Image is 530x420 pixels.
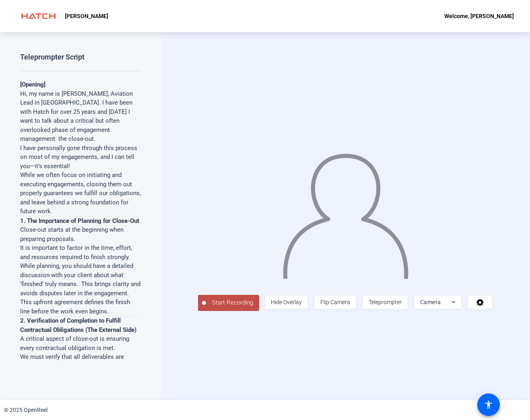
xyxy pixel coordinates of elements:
[20,225,141,243] p: Close-out starts at the beginning when preparing proposals.
[362,295,408,309] button: Teleprompter
[4,406,47,414] div: © 2025 OpenReel
[20,52,85,62] div: Teleprompter Script
[20,298,141,316] p: This upfront agreement defines the finish line before the work even begins.
[282,146,409,279] img: overlay
[20,261,141,298] p: While planning, you should have a detailed discussion with your client about what 'finished' trul...
[314,295,357,309] button: Flip Camera
[198,295,259,311] button: Start Recording
[20,144,141,171] p: I have personally gone through this process on most of my engagements, and I can tell you—it’s es...
[20,171,141,216] p: While we often focus on initiating and executing engagements, closing them out properly guarantee...
[369,299,402,305] span: Teleprompter
[20,89,141,144] p: Hi, my name is [PERSON_NAME], Aviation Lead in [GEOGRAPHIC_DATA]. I have been with Hatch for over...
[484,400,493,410] mat-icon: accessibility
[271,299,302,305] span: Hide Overlay
[206,298,259,307] span: Start Recording
[444,11,514,21] div: Welcome, [PERSON_NAME]
[420,299,441,305] span: Camera
[20,334,141,352] p: A critical aspect of close-out is ensuring every contractual obligation is met.
[320,299,350,305] span: Flip Camera
[20,317,136,334] strong: 2. Verification of Completion to Fulfill Contractual Obligations (The External Side)
[20,217,139,224] strong: 1. The Importance of Planning for Close-Out
[65,11,108,21] p: [PERSON_NAME]
[20,243,141,261] p: It is important to factor in the time, effort, and resources required to finish strongly.
[264,295,308,309] button: Hide Overlay
[20,81,45,88] strong: [Opening]
[20,352,141,389] p: We must verify that all deliverables are complete: punch lists addressed, documentation finalized...
[16,8,61,24] img: OpenReel logo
